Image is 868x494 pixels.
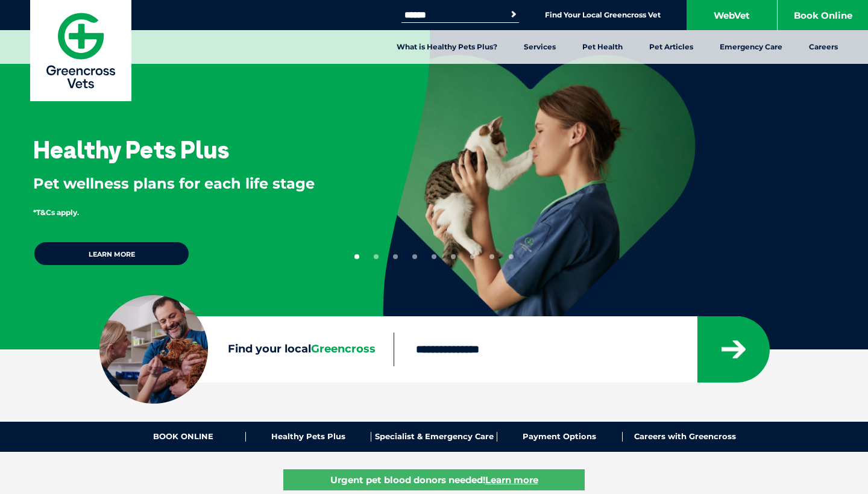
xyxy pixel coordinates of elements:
a: Payment Options [497,432,623,442]
a: What is Healthy Pets Plus? [383,30,511,64]
button: 7 of 9 [470,254,475,259]
label: Find your local [99,340,394,358]
a: Services [511,30,569,64]
a: Find Your Local Greencross Vet [545,10,661,20]
a: BOOK ONLINE [121,432,246,442]
button: 3 of 9 [393,254,398,259]
button: Search [508,8,520,20]
a: Learn more [33,241,190,266]
a: Urgent pet blood donors needed!Learn more [283,469,585,490]
span: Greencross [311,342,376,355]
button: 8 of 9 [489,254,494,259]
a: Careers [796,30,851,64]
button: 5 of 9 [432,254,436,259]
button: 9 of 9 [509,254,514,259]
button: 6 of 9 [451,254,456,259]
button: 1 of 9 [354,254,359,259]
p: Pet wellness plans for each life stage [33,174,344,194]
a: Specialist & Emergency Care [371,432,497,442]
button: 4 of 9 [412,254,417,259]
u: Learn more [485,474,538,486]
span: *T&Cs apply. [33,208,79,217]
a: Emergency Care [706,30,796,64]
a: Careers with Greencross [623,432,747,442]
h3: Healthy Pets Plus [33,137,229,161]
a: Pet Health [569,30,636,64]
a: Healthy Pets Plus [246,432,371,442]
a: Pet Articles [636,30,706,64]
button: 2 of 9 [374,254,379,259]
